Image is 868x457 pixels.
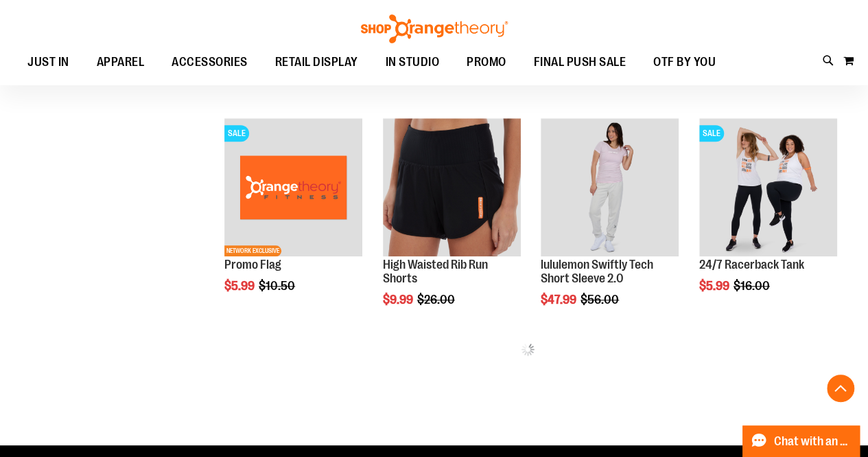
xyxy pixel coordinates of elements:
a: Promo Flag [224,258,281,271]
div: product [218,111,369,328]
span: RETAIL DISPLAY [275,47,358,78]
span: $5.99 [224,279,257,293]
span: $10.50 [259,279,297,293]
a: High Waisted Rib Run Shorts [383,118,521,258]
div: product [534,111,685,342]
span: SALE [224,125,249,142]
span: $9.99 [383,293,415,306]
span: $56.00 [580,293,621,306]
img: ias-spinner.gif [521,342,535,356]
span: Chat with an Expert [774,435,852,448]
div: product [376,111,528,342]
span: JUST IN [27,47,69,78]
span: IN STUDIO [386,47,440,78]
img: lululemon Swiftly Tech Short Sleeve 2.0 [541,118,679,256]
a: 24/7 Racerback Tank [699,258,804,271]
img: Shop Orangetheory [359,14,510,43]
span: $16.00 [734,279,772,293]
span: $5.99 [699,279,731,293]
a: Product image for Promo Flag OrangeSALENETWORK EXCLUSIVE [224,118,362,258]
span: $47.99 [541,293,578,306]
img: Product image for Promo Flag Orange [224,118,362,256]
span: NETWORK EXCLUSIVE [224,245,281,256]
a: lululemon Swiftly Tech Short Sleeve 2.0 [541,258,653,285]
span: ACCESSORIES [172,47,248,78]
span: $26.00 [417,293,457,306]
span: SALE [699,125,724,142]
div: product [692,111,844,328]
button: Chat with an Expert [742,425,860,457]
button: Back To Top [827,375,854,402]
span: PROMO [467,47,506,78]
a: lululemon Swiftly Tech Short Sleeve 2.0 [541,118,679,258]
img: High Waisted Rib Run Shorts [383,118,521,256]
a: High Waisted Rib Run Shorts [383,258,488,285]
span: APPAREL [97,47,145,78]
a: 24/7 Racerback TankSALE [699,118,837,258]
img: 24/7 Racerback Tank [699,118,837,256]
span: FINAL PUSH SALE [534,47,626,78]
span: OTF BY YOU [653,47,716,78]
